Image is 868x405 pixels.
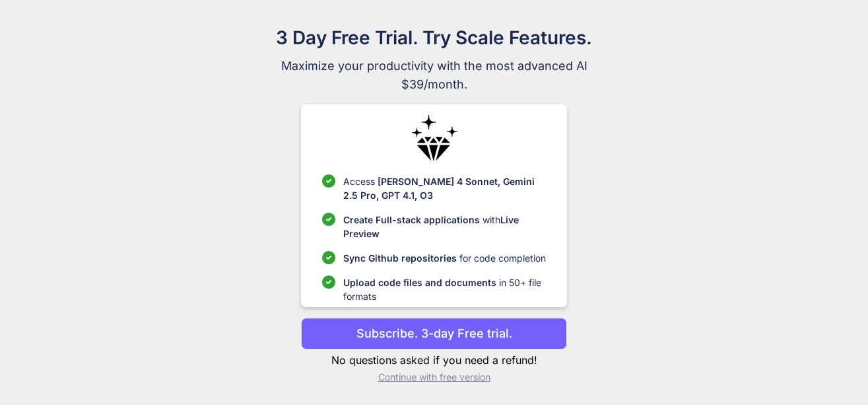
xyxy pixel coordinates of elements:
span: [PERSON_NAME] 4 Sonnet, Gemini 2.5 Pro, GPT 4.1, O3 [343,176,535,201]
p: Continue with free version [301,371,567,384]
p: with [343,213,546,240]
span: Sync Github repositories [343,252,457,264]
p: Subscribe. 3-day Free trial. [356,324,512,342]
h1: 3 Day Free Trial. Try Scale Features. [213,24,656,52]
p: Access [343,174,546,202]
p: for code completion [343,251,546,265]
img: checklist [322,174,335,188]
span: Upload code files and documents [343,277,496,288]
span: $39/month. [213,75,656,94]
img: checklist [322,251,335,264]
button: Subscribe. 3-day Free trial. [301,318,567,350]
span: Maximize your productivity with the most advanced AI [213,57,656,75]
img: checklist [322,276,335,289]
p: No questions asked if you need a refund! [301,352,567,368]
p: in 50+ file formats [343,276,546,303]
span: Create Full-stack applications [343,214,483,225]
img: checklist [322,213,335,226]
